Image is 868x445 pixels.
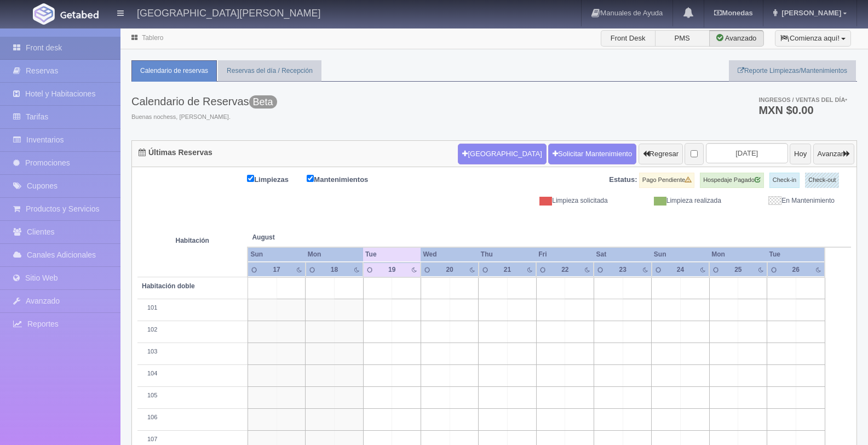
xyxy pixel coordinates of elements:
[142,347,243,356] div: 103
[139,149,212,157] h4: Últimas Reservas
[536,247,594,262] th: Fri
[176,237,209,245] strong: Habitación
[142,326,243,334] div: 102
[131,95,277,107] h3: Calendario de Reservas
[441,265,458,275] div: 20
[639,173,694,188] label: Pago Pendiente
[247,175,254,182] input: Limpiezas
[594,247,651,262] th: Sat
[383,265,401,275] div: 19
[614,265,631,275] div: 23
[709,30,764,47] label: Avanzado
[775,30,851,47] button: ¡Comienza aquí!
[767,247,825,262] th: Tue
[131,60,217,82] a: Calendario de reservas
[142,435,243,444] div: 107
[503,196,616,206] div: Limpieza solicitada
[655,30,710,47] label: PMS
[142,369,243,378] div: 104
[790,144,811,164] button: Hoy
[421,247,478,262] th: Wed
[142,282,195,290] b: Habitación doble
[142,34,163,42] a: Tablero
[729,265,747,275] div: 25
[142,413,243,422] div: 106
[652,247,709,262] th: Sun
[479,247,536,262] th: Thu
[131,113,277,122] span: Buenas nochess, [PERSON_NAME].
[787,265,804,275] div: 26
[33,3,55,25] img: Getabed
[306,247,363,262] th: Mon
[779,9,841,17] span: [PERSON_NAME]
[326,265,343,275] div: 18
[142,391,243,400] div: 105
[268,265,285,275] div: 17
[616,196,729,206] div: Limpieza realizada
[548,144,636,164] a: Solicitar Mantenimiento
[813,144,854,164] button: Avanzar
[499,265,516,275] div: 21
[363,247,421,262] th: Tue
[609,175,637,185] label: Estatus:
[769,173,800,188] label: Check-in
[758,96,847,103] span: Ingresos / Ventas del día
[714,9,752,17] b: Monedas
[729,196,843,206] div: En Mantenimiento
[307,173,384,185] label: Mantenimientos
[805,173,839,188] label: Check-out
[709,247,767,262] th: Mon
[249,95,277,109] span: Beta
[307,175,314,182] input: Mantenimientos
[218,60,321,82] a: Reservas del día / Recepción
[252,233,359,242] span: August
[729,60,856,82] a: Reporte Limpiezas/Mantenimientos
[556,265,574,275] div: 22
[248,247,305,262] th: Sun
[458,144,546,164] button: [GEOGRAPHIC_DATA]
[247,173,305,185] label: Limpiezas
[142,304,243,312] div: 101
[758,105,847,116] h3: MXN $0.00
[137,5,320,19] h4: [GEOGRAPHIC_DATA][PERSON_NAME]
[601,30,656,47] label: Front Desk
[639,144,683,164] button: Regresar
[700,173,764,188] label: Hospedaje Pagado
[60,10,99,19] img: Getabed
[672,265,689,275] div: 24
